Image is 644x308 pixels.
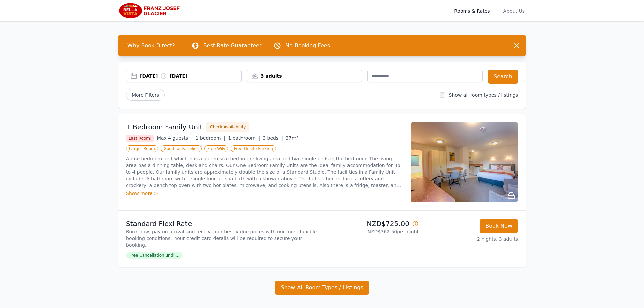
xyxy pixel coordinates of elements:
[228,135,260,141] span: 1 bathroom |
[118,3,183,19] img: Bella Vista Franz Josef Glacier
[263,135,283,141] span: 3 beds |
[204,145,228,152] span: Free WiFi
[285,42,330,50] p: No Booking Fees
[275,281,369,295] button: Show All Room Types / Listings
[325,219,419,228] p: NZD$725.00
[126,135,154,142] span: Last Room!
[231,145,276,152] span: Free Onsite Parking
[206,122,249,132] button: Check Availability
[449,92,518,98] label: Show all room types / listings
[286,135,298,141] span: 37m²
[126,228,319,248] p: Book now, pay on arrival and receive our best value prices with our most flexible booking conditi...
[122,39,180,52] span: Why Book Direct?
[424,236,518,242] p: 2 nights, 3 adults
[140,73,241,79] div: [DATE] [DATE]
[126,89,165,101] span: More Filters
[126,145,158,152] span: Larger Room
[126,219,319,228] p: Standard Flexi Rate
[126,155,402,189] p: A one bedroom unit which has a queen size bed in the living area and two single beds in the bedro...
[157,135,193,141] span: Max 4 guests |
[196,135,226,141] span: 1 bedroom |
[203,42,263,50] p: Best Rate Guaranteed
[126,122,202,132] h3: 1 Bedroom Family Unit
[126,252,183,259] span: Free Cancellation until ...
[161,145,202,152] span: Good for Families
[488,70,518,84] button: Search
[325,228,419,235] p: NZD$362.50 per night
[247,73,362,79] div: 3 adults
[126,190,402,197] div: Show more >
[480,219,518,233] button: Book Now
